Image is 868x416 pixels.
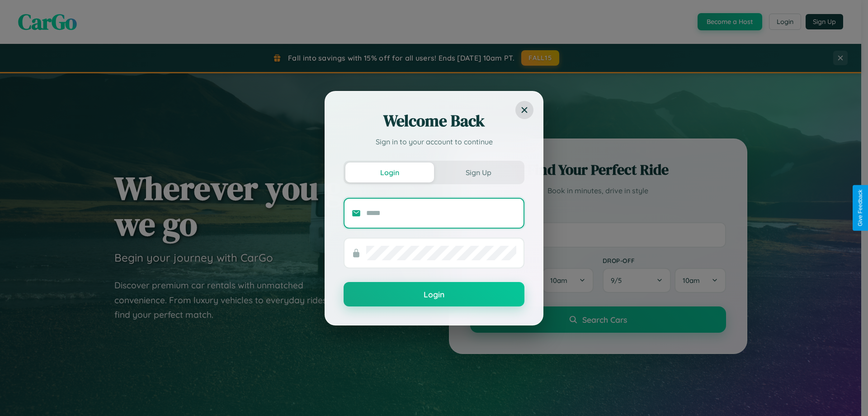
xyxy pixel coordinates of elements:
[434,163,523,182] button: Sign Up
[345,163,434,182] button: Login
[344,282,524,306] button: Login
[344,110,524,132] h2: Welcome Back
[344,136,524,147] p: Sign in to your account to continue
[857,190,863,226] div: Give Feedback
